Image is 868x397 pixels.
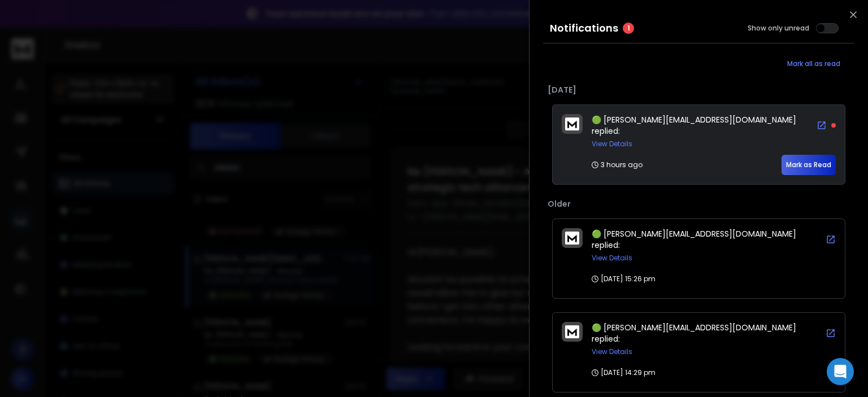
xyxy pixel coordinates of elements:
[592,254,632,263] button: View Details
[787,59,840,68] span: Mark all as read
[565,117,579,130] img: logo
[592,114,796,137] span: 🟢 [PERSON_NAME][EMAIL_ADDRESS][DOMAIN_NAME] replied:
[592,160,643,169] p: 3 hours ago
[827,358,854,385] div: Open Intercom Messenger
[550,20,618,36] h3: Notifications
[592,347,632,356] button: View Details
[565,232,579,245] img: logo
[548,198,850,210] p: Older
[748,24,809,33] label: Show only unread
[565,325,579,338] img: logo
[592,322,796,344] span: 🟢 [PERSON_NAME][EMAIL_ADDRESS][DOMAIN_NAME] replied:
[623,23,634,34] span: 1
[773,53,854,75] button: Mark all as read
[592,228,796,251] span: 🟢 [PERSON_NAME][EMAIL_ADDRESS][DOMAIN_NAME] replied:
[592,368,656,377] p: [DATE] 14:29 pm
[592,274,656,283] p: [DATE] 15:26 pm
[592,139,632,149] button: View Details
[548,84,850,95] p: [DATE]
[782,155,836,175] button: Mark as Read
